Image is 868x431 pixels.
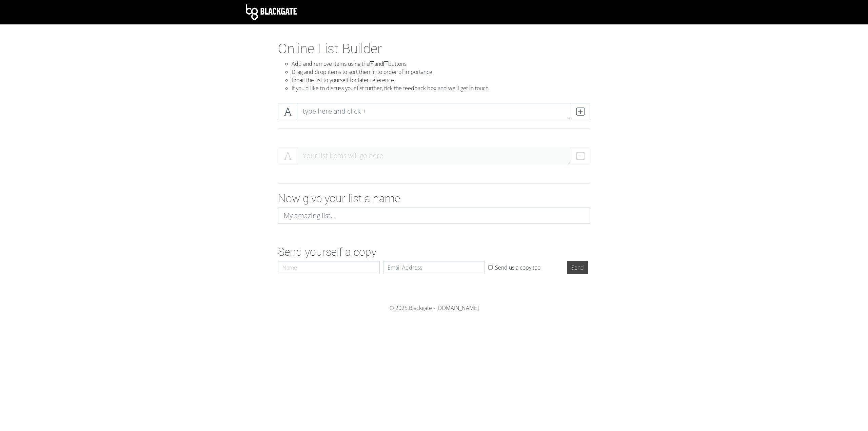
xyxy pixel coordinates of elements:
[278,208,590,224] input: My amazing list...
[292,60,590,68] li: Add and remove items using the and buttons
[278,41,590,57] h1: Online List Builder
[567,261,588,274] input: Send
[246,304,622,312] div: © 2025.
[495,263,540,272] label: Send us a copy too
[246,4,297,20] img: Blackgate
[292,68,590,76] li: Drag and drop items to sort them into order of importance
[278,246,590,258] h2: Send yourself a copy
[278,192,590,205] h2: Now give your list a name
[409,304,479,312] a: Blackgate - [DOMAIN_NAME]
[292,76,590,84] li: Email the list to yourself for later reference
[383,261,485,274] input: Email Address
[278,261,380,274] input: Name
[292,84,590,92] li: If you'd like to discuss your list further, tick the feedback box and we'll get in touch.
